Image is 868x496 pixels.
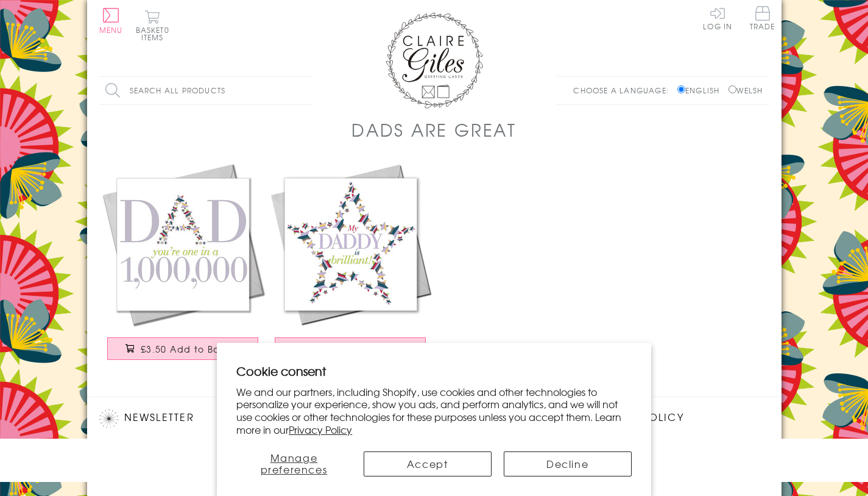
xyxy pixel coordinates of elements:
[729,85,736,93] input: Welsh
[236,451,351,476] button: Manage preferences
[573,85,675,96] p: Choose a language:
[703,6,732,30] a: Log In
[267,160,434,372] a: Father's Day Card, Star Daddy, My Daddy is brilliant £3.50 Add to Basket
[99,409,306,428] h2: Newsletter
[107,337,258,360] button: £3.50 Add to Basket
[300,77,312,104] input: Search
[275,337,426,360] button: £3.50 Add to Basket
[351,117,517,142] h1: Dads Are Great
[750,6,775,32] a: Trade
[289,422,352,437] a: Privacy Policy
[136,10,169,41] button: Basket0 items
[99,24,123,35] span: Menu
[677,85,725,96] label: English
[504,451,632,476] button: Decline
[750,6,775,30] span: Trade
[141,24,169,43] span: 0 items
[99,77,312,104] input: Search all products
[364,451,492,476] button: Accept
[99,436,306,480] p: Sign up for our newsletter to receive the latest product launches, news and offers directly to yo...
[677,85,685,93] input: English
[236,362,632,379] h2: Cookie consent
[267,160,434,328] img: Father's Day Card, Star Daddy, My Daddy is brilliant
[141,343,240,355] span: £3.50 Add to Basket
[729,85,763,96] label: Welsh
[99,8,123,34] button: Menu
[386,12,483,109] img: Claire Giles Greetings Cards
[99,160,267,372] a: Father's Day Card, One in a Million £3.50 Add to Basket
[236,386,632,436] p: We and our partners, including Shopify, use cookies and other technologies to personalize your ex...
[99,160,267,328] img: Father's Day Card, One in a Million
[261,450,328,476] span: Manage preferences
